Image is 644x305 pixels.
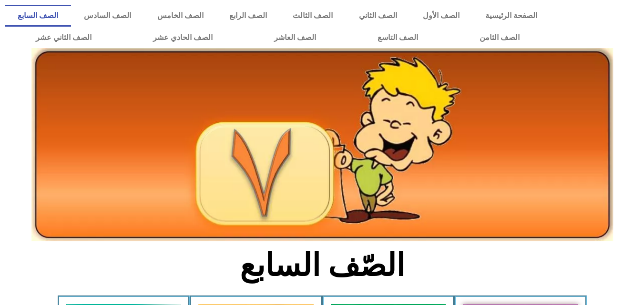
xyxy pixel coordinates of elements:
[144,5,216,27] a: الصف الخامس
[216,5,280,27] a: الصف الرابع
[346,5,410,27] a: الصف الثاني
[347,27,449,49] a: الصف التاسع
[410,5,472,27] a: الصف الأول
[5,5,71,27] a: الصف السابع
[71,5,144,27] a: الصف السادس
[449,27,550,49] a: الصف الثامن
[243,27,347,49] a: الصف العاشر
[5,27,122,49] a: الصف الثاني عشر
[280,5,346,27] a: الصف الثالث
[472,5,550,27] a: الصفحة الرئيسية
[164,247,480,284] h2: الصّف السابع
[122,27,243,49] a: الصف الحادي عشر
